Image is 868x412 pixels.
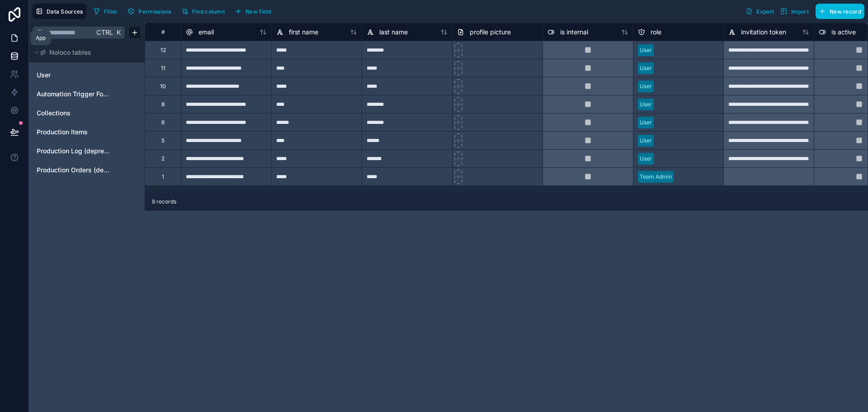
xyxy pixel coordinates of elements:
button: Find column [178,5,228,18]
div: User [640,118,652,127]
div: 2 [161,155,165,162]
span: User [37,71,51,80]
div: User [640,64,652,72]
div: Collections [33,106,141,120]
div: 8 [161,101,165,108]
a: User [37,71,110,80]
div: 12 [160,47,166,54]
div: User [640,155,652,163]
a: Production Orders (deprecated) [37,166,110,175]
a: Production Log (deprecated) [37,147,110,156]
a: Permissions [124,5,178,18]
span: role [651,28,661,37]
span: Noloco tables [49,48,91,57]
span: invitation token [741,28,786,37]
a: Production Items [37,128,110,137]
div: Production Items [33,125,141,139]
div: # [152,28,174,35]
button: New record [816,4,864,19]
div: Production Log (deprecated) [33,144,141,158]
span: 8 records [152,198,176,205]
span: Production Items [37,128,88,137]
button: Import [777,4,812,19]
span: first name [289,28,318,37]
span: last name [379,28,408,37]
button: Export [742,4,777,19]
div: 6 [161,119,165,126]
div: 11 [161,65,165,72]
div: 5 [161,137,165,144]
button: Permissions [124,5,174,18]
button: Noloco tables [33,46,136,59]
div: Team Admin [640,173,672,181]
div: App [36,34,46,42]
button: Data Sources [33,4,86,19]
div: 10 [160,83,166,90]
span: Collections [37,109,71,118]
div: User [640,137,652,145]
span: New record [830,8,861,15]
div: Production Orders (deprecated) [33,163,141,177]
span: Export [756,8,774,15]
button: New field [231,5,274,18]
span: is active [831,28,856,37]
span: K [115,29,122,36]
span: Import [791,8,809,15]
span: Find column [192,8,225,15]
span: Permissions [138,8,171,15]
span: email [198,28,214,37]
span: Data Sources [47,8,83,15]
div: User [640,82,652,90]
span: Ctrl [95,27,114,38]
div: 1 [162,173,164,180]
button: Filter [90,5,121,18]
div: Automation Trigger Forms [33,87,141,101]
span: is internal [560,28,588,37]
div: User [640,46,652,54]
a: New record [812,4,864,19]
div: User [640,100,652,109]
a: Automation Trigger Forms [37,90,110,99]
div: User [33,68,141,82]
a: Collections [37,109,110,118]
span: profile picture [470,28,511,37]
span: New field [245,8,271,15]
span: Filter [104,8,118,15]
